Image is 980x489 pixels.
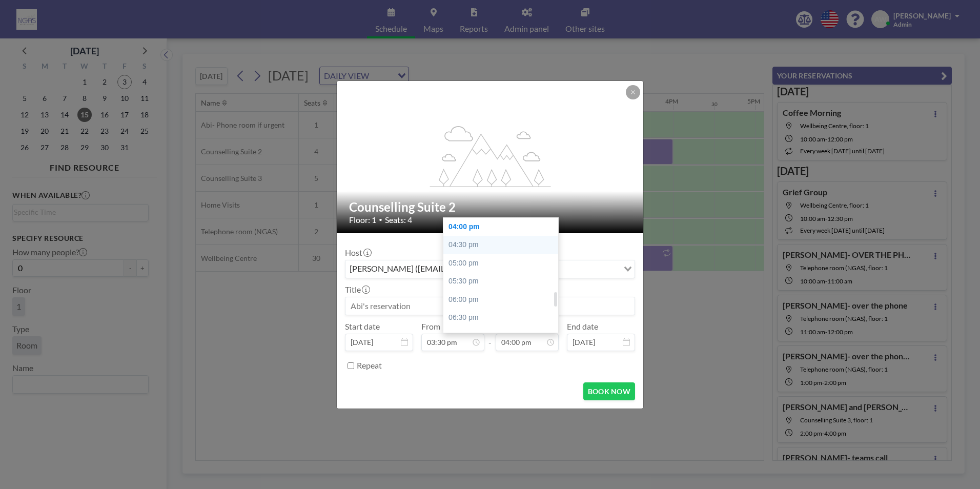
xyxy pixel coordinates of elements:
label: Repeat [357,360,382,371]
div: Search for option [345,260,635,278]
div: 05:30 pm [443,272,563,291]
span: • [379,216,382,223]
g: flex-grow: 1.2; [430,125,551,187]
div: 04:30 pm [443,236,563,254]
label: From [421,321,440,332]
div: 06:00 pm [443,291,563,309]
input: Search for option [559,262,618,276]
div: 04:00 pm [443,218,563,236]
label: End date [567,321,598,332]
span: [PERSON_NAME] ([EMAIL_ADDRESS][DOMAIN_NAME]) [348,262,558,276]
div: 05:00 pm [443,254,563,273]
span: - [488,325,492,348]
span: Floor: 1 [349,215,376,225]
label: Start date [345,321,380,332]
div: 07:00 pm [443,327,563,345]
input: Abi's reservation [345,297,635,315]
div: 06:30 pm [443,309,563,327]
button: BOOK NOW [583,382,635,400]
span: Seats: 4 [385,215,412,225]
h2: Counselling Suite 2 [349,199,632,215]
label: Title [345,284,369,295]
label: Host [345,248,371,258]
